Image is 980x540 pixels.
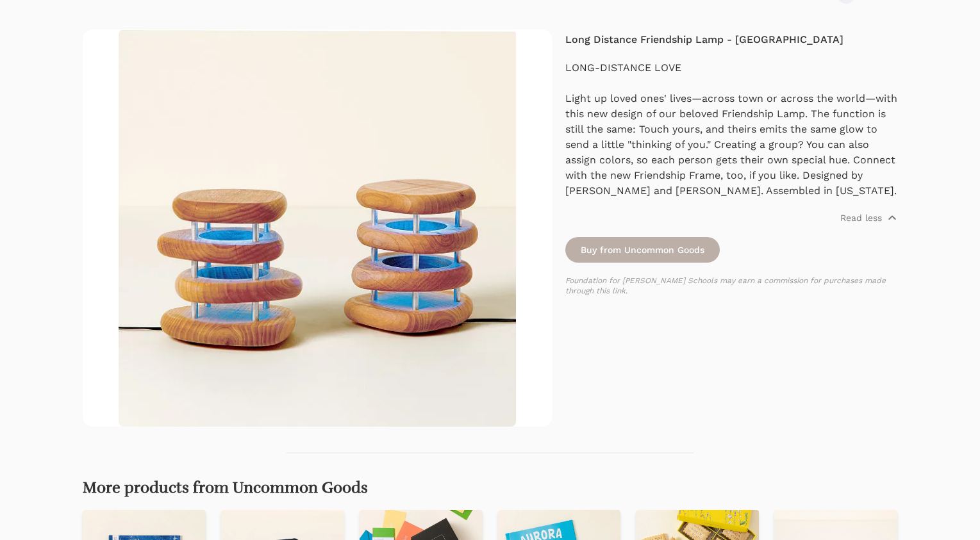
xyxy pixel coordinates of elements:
h2: More products from Uncommon Goods [83,479,898,497]
a: Buy from Uncommon Goods [565,237,720,263]
p: Foundation for [PERSON_NAME] Schools may earn a commission for purchases made through this link. [565,275,897,296]
img: Long Distance Friendship Lamp - Wood [119,29,516,427]
button: Read less [840,211,897,224]
h4: Long Distance Friendship Lamp - [GEOGRAPHIC_DATA] [565,32,897,47]
div: LONG-DISTANCE LOVE Light up loved ones' lives—across town or across the world—with this new desig... [565,60,897,199]
p: Read less [840,211,882,224]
